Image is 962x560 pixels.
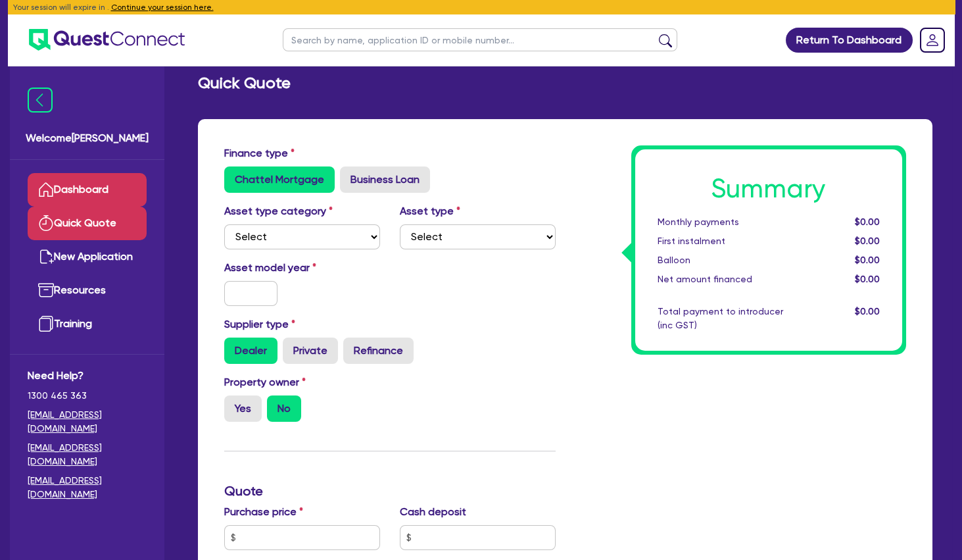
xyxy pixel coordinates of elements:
label: Property owner [224,374,306,390]
label: Asset model year [214,260,390,276]
label: Chattel Mortgage [224,166,335,193]
h2: Quick Quote [198,74,291,93]
div: Total payment to introducer (inc GST) [648,305,809,332]
span: Welcome [PERSON_NAME] [26,130,149,146]
label: Asset type [400,203,460,219]
h3: Quote [224,483,556,499]
div: First instalment [648,234,809,248]
div: Net amount financed [648,272,809,286]
img: icon-menu-close [28,88,53,113]
label: Supplier type [224,317,295,332]
label: Business Loan [340,166,430,193]
a: Quick Quote [28,207,147,240]
img: new-application [38,249,54,265]
button: Continue your session here. [111,1,214,13]
a: Resources [28,274,147,307]
label: No [267,395,301,422]
label: Yes [224,395,262,422]
a: [EMAIL_ADDRESS][DOMAIN_NAME] [28,474,147,501]
a: [EMAIL_ADDRESS][DOMAIN_NAME] [28,441,147,469]
span: Need Help? [28,368,147,384]
span: 1300 465 363 [28,389,147,403]
a: [EMAIL_ADDRESS][DOMAIN_NAME] [28,408,147,436]
img: quest-connect-logo-blue [29,29,185,51]
label: Purchase price [224,504,303,520]
a: Dashboard [28,173,147,207]
h1: Summary [658,173,880,205]
span: $0.00 [855,306,880,317]
label: Refinance [343,338,414,364]
a: Return To Dashboard [786,28,913,53]
div: Monthly payments [648,215,809,229]
span: $0.00 [855,216,880,227]
label: Asset type category [224,203,333,219]
img: resources [38,282,54,298]
a: New Application [28,240,147,274]
label: Finance type [224,145,295,161]
img: quick-quote [38,215,54,231]
label: Private [283,338,338,364]
div: Balloon [648,253,809,267]
img: training [38,316,54,332]
label: Cash deposit [400,504,466,520]
a: Dropdown toggle [915,23,950,57]
input: Search by name, application ID or mobile number... [283,28,677,51]
a: Training [28,307,147,341]
span: $0.00 [855,255,880,265]
span: $0.00 [855,274,880,284]
label: Dealer [224,338,277,364]
span: $0.00 [855,236,880,246]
